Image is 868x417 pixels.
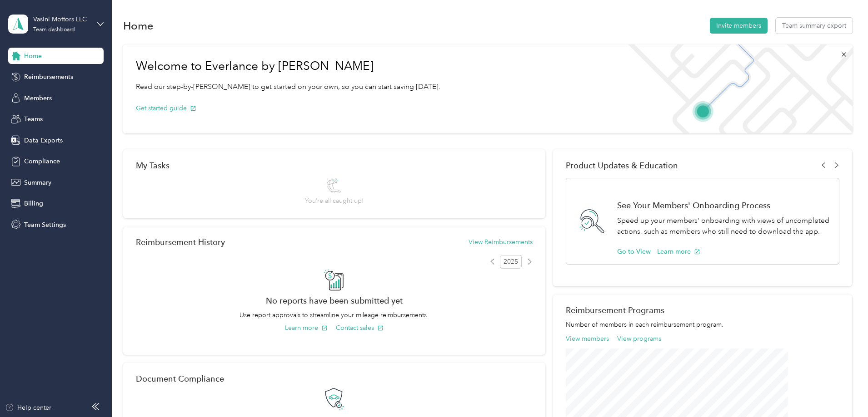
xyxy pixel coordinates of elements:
[817,366,868,417] iframe: Everlance-gr Chat Button Frame
[619,44,852,133] img: Welcome to everlance
[566,320,839,329] p: Number of members in each reimbursement program.
[336,323,384,333] button: Contact sales
[24,136,63,145] span: Data Exports
[657,247,700,256] button: Learn more
[24,178,51,187] span: Summary
[500,255,522,269] span: 2025
[24,199,43,208] span: Billing
[24,220,66,230] span: Team Settings
[136,103,196,113] button: Get started guide
[24,93,52,103] span: Members
[710,18,768,34] button: Invite members
[33,27,75,33] div: Team dashboard
[617,334,661,343] button: View programs
[566,161,678,170] span: Product Updates & Education
[566,334,609,343] button: View members
[617,215,829,237] p: Speed up your members' onboarding with views of uncompleted actions, such as members who still ne...
[136,59,440,74] h1: Welcome to Everlance by [PERSON_NAME]
[24,157,60,166] span: Compliance
[136,161,533,170] div: My Tasks
[776,18,853,34] button: Team summary export
[123,21,154,30] h1: Home
[136,310,533,320] p: Use report approvals to streamline your mileage reimbursements.
[136,296,533,305] h2: No reports have been submitted yet
[285,323,328,333] button: Learn more
[33,15,90,24] div: Vasini Mottors LLC
[24,51,42,61] span: Home
[24,72,73,82] span: Reimbursements
[136,374,224,383] h2: Document Compliance
[24,114,43,124] span: Teams
[5,403,51,412] button: Help center
[305,196,364,206] span: You’re all caught up!
[617,247,651,256] button: Go to View
[566,305,839,315] h2: Reimbursement Programs
[617,201,829,210] h1: See Your Members' Onboarding Process
[469,237,533,247] button: View Reimbursements
[136,237,225,247] h2: Reimbursement History
[136,81,440,93] p: Read our step-by-[PERSON_NAME] to get started on your own, so you can start saving [DATE].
